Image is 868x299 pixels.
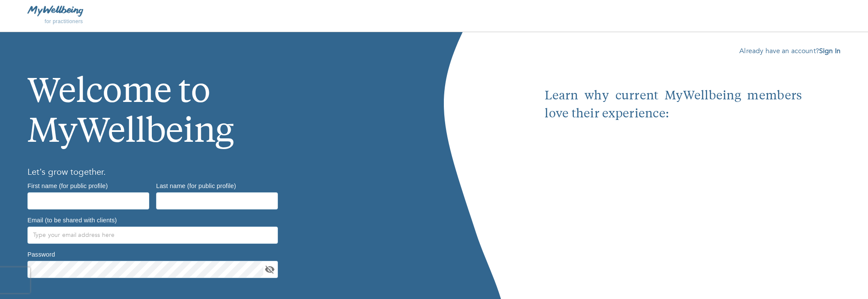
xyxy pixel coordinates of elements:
label: Last name (for public profile) [156,182,236,188]
h1: Welcome to MyWellbeing [27,46,407,153]
a: Sign In [819,46,841,56]
label: Email (to be shared with clients) [27,217,117,223]
img: MyWellbeing [27,6,83,16]
span: for practitioners [45,18,83,24]
h6: Let’s grow together. [27,165,407,179]
label: Password [27,251,55,257]
input: Type your email address here [27,227,278,244]
p: Learn why current MyWellbeing members love their experience: [545,87,802,123]
p: Already have an account? [506,46,841,56]
button: toggle password visibility [263,263,276,276]
label: First name (for public profile) [27,182,108,188]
